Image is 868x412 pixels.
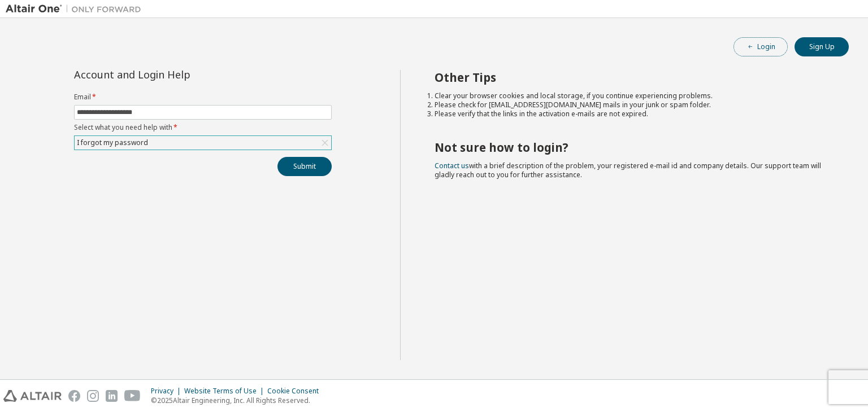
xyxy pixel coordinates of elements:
[75,136,331,150] div: I forgot my password
[74,70,280,79] div: Account and Login Help
[87,390,99,402] img: instagram.svg
[435,140,829,155] h2: Not sure how to login?
[435,100,829,109] li: Please check for [EMAIL_ADDRESS][DOMAIN_NAME] mails in your junk or spam folder.
[124,390,141,402] img: youtube.svg
[6,3,147,15] img: Altair One
[267,387,325,396] div: Cookie Consent
[734,37,788,56] button: Login
[435,91,829,100] li: Clear your browser cookies and local storage, if you continue experiencing problems.
[435,161,821,179] span: with a brief description of the problem, your registered e-mail id and company details. Our suppo...
[3,390,62,402] img: altair_logo.svg
[184,387,267,396] div: Website Terms of Use
[74,93,332,102] label: Email
[75,137,150,149] div: I forgot my password
[435,161,469,170] a: Contact us
[277,157,332,176] button: Submit
[795,37,849,56] button: Sign Up
[68,390,80,402] img: facebook.svg
[151,387,184,396] div: Privacy
[74,123,332,132] label: Select what you need help with
[435,109,829,119] li: Please verify that the links in the activation e-mails are not expired.
[106,390,118,402] img: linkedin.svg
[435,70,829,85] h2: Other Tips
[151,396,325,405] p: © 2025 Altair Engineering, Inc. All Rights Reserved.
